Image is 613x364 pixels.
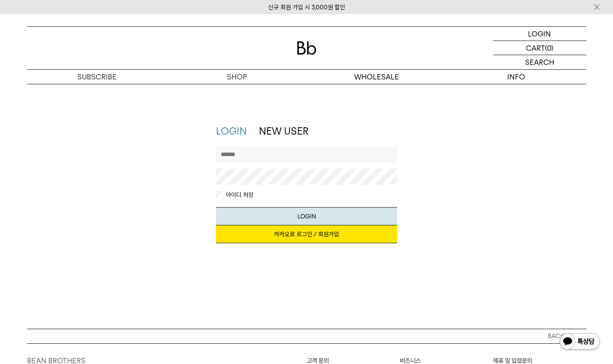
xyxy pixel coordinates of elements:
a: SUBSCRIBE [27,70,167,84]
p: SEARCH [525,55,554,69]
img: 카카오톡 채널 1:1 채팅 버튼 [559,332,601,352]
a: 카카오로 로그인 / 회원가입 [216,225,397,243]
a: CART (0) [493,41,586,55]
a: 신규 회원 가입 시 3,000원 할인 [268,4,345,11]
p: LOGIN [528,27,551,41]
p: (0) [545,41,553,55]
button: BACK TO TOP [27,329,586,343]
button: LOGIN [216,207,397,225]
a: SHOP [167,70,307,84]
p: INFO [446,70,586,84]
label: 아이디 저장 [224,191,254,199]
a: NEW USER [259,125,308,137]
a: LOGIN [493,27,586,41]
a: LOGIN [216,125,247,137]
p: WHOLESALE [307,70,446,84]
p: CART [526,41,545,55]
img: 로고 [297,41,316,55]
